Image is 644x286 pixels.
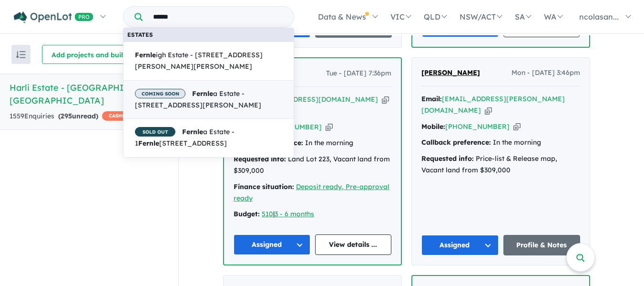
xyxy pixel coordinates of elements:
h5: Harli Estate - [GEOGRAPHIC_DATA] , [GEOGRAPHIC_DATA] [10,81,169,107]
strong: Email: [421,95,442,103]
div: Land Lot 223, Vacant land from $309,000 [234,154,391,177]
button: Add projects and builders [42,45,147,64]
a: SOLD OUT Fernlea Estate - 1Fernle[STREET_ADDRESS] [123,118,294,158]
strong: Budget: [234,210,260,218]
strong: Mobile: [421,122,445,131]
span: a Estate - 1 [STREET_ADDRESS] [135,127,282,149]
span: 295 [61,112,72,120]
a: Fernleigh Estate - [STREET_ADDRESS][PERSON_NAME][PERSON_NAME] [123,42,294,81]
span: ncolasan... [579,12,619,21]
b: Estates [127,31,153,38]
strong: Finance situation: [234,182,294,191]
strong: Fernle [135,51,156,59]
img: sort.svg [16,51,26,58]
span: Tue - [DATE] 7:36pm [326,68,391,79]
a: View details ... [315,234,392,255]
strong: Requested info: [421,154,474,163]
button: Assigned [234,234,310,255]
a: [PERSON_NAME] [421,67,480,79]
span: igh Estate - [STREET_ADDRESS][PERSON_NAME][PERSON_NAME] [135,50,282,73]
span: [PERSON_NAME] [421,68,480,77]
div: In the morning [234,138,391,149]
strong: Fernle [192,89,213,98]
button: Copy [513,122,521,132]
strong: ( unread) [58,112,98,120]
a: 510 [262,210,273,218]
span: Mon - [DATE] 3:46pm [511,67,580,79]
span: SOLD OUT [135,127,175,137]
button: Copy [485,106,492,116]
input: Try estate name, suburb, builder or developer [144,7,292,27]
a: Deposit ready, Pre-approval ready [234,182,389,202]
div: Price-list & Release map, Vacant land from $309,000 [421,153,580,176]
a: [PHONE_NUMBER] [445,122,510,131]
a: [EMAIL_ADDRESS][DOMAIN_NAME] [254,95,378,104]
button: Assigned [421,235,499,255]
a: [EMAIL_ADDRESS][PERSON_NAME][DOMAIN_NAME] [421,95,565,115]
a: Profile & Notes [503,235,581,255]
span: a Estate - [STREET_ADDRESS][PERSON_NAME] [135,88,282,111]
div: In the morning [421,137,580,148]
a: 3 - 6 months [275,210,314,218]
a: COMING SOON Fernlea Estate - [STREET_ADDRESS][PERSON_NAME] [123,80,294,119]
strong: Callback preference: [421,138,491,147]
strong: Fernle [138,139,159,148]
img: Openlot PRO Logo White [14,11,93,23]
div: | [234,209,391,220]
div: 1559 Enquir ies [10,111,142,122]
span: COMING SOON [135,89,185,98]
button: Copy [326,122,333,132]
button: Copy [382,95,389,105]
strong: Requested info: [234,155,286,163]
span: CASHBACK [102,111,142,121]
strong: Fernle [182,127,203,136]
